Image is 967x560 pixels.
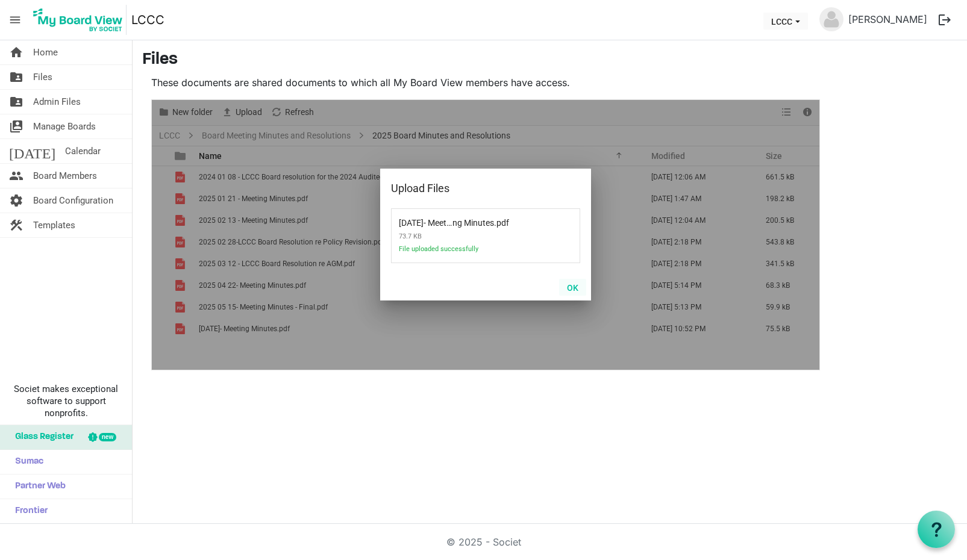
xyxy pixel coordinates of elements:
button: logout [932,7,957,33]
button: OK [559,279,586,296]
img: My Board View Logo [30,5,127,35]
span: Partner Web [9,474,66,499]
span: settings [9,188,23,213]
span: Frontier [9,499,48,523]
span: Calendar [65,139,101,163]
span: people [9,164,23,188]
span: switch_account [9,114,23,138]
span: folder_shared [9,65,23,89]
span: Societ makes exceptional software to support nonprofits. [5,383,127,419]
span: Manage Boards [33,114,96,138]
span: Glass Register [9,425,74,449]
span: home [9,40,23,64]
h3: Files [142,50,957,70]
span: [DATE] [9,139,55,163]
span: Home [33,40,58,64]
a: [PERSON_NAME] [843,7,932,31]
a: My Board View Logo [30,5,131,35]
span: Templates [33,213,75,237]
span: 2025-06-24- Meeting Minutes.pdf [399,211,494,228]
span: Admin Files [33,90,81,114]
span: Board Configuration [33,188,113,213]
img: no-profile-picture.svg [819,7,843,31]
span: File uploaded successfully [399,245,525,260]
a: LCCC [131,8,164,32]
p: These documents are shared documents to which all My Board View members have access. [151,75,820,90]
span: Sumac [9,450,43,474]
span: Board Members [33,164,97,188]
div: Upload Files [391,179,542,198]
span: construction [9,213,23,237]
a: © 2025 - Societ [446,536,521,548]
span: 73.7 KB [399,228,525,245]
span: Files [33,65,52,89]
span: folder_shared [9,90,23,114]
button: LCCC dropdownbutton [763,13,808,30]
span: menu [4,8,27,31]
div: new [99,433,116,441]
